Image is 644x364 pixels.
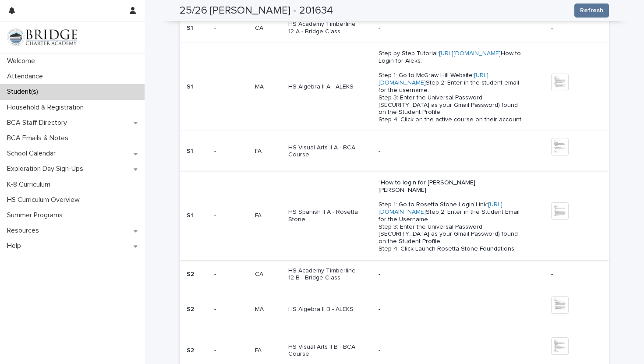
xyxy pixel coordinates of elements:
p: - [214,23,218,32]
p: HS Curriculum Overview [4,196,87,204]
tr: S2-- CACA HS Academy Timberline 12 B - Bridge Class-- [180,260,609,289]
p: Summer Programs [4,211,70,219]
p: School Calendar [4,149,63,158]
p: S1 [187,148,207,155]
p: MA [255,304,265,313]
p: - [214,146,218,155]
p: Resources [4,226,46,235]
p: - [379,25,524,32]
p: Help [4,242,28,250]
p: CA [255,269,265,278]
tr: S1-- MAMA HS Algebra II A - ALEKSStep by Step Tutorial:[URL][DOMAIN_NAME]How to Login for Aleks: ... [180,42,609,131]
p: Welcome [4,57,42,65]
p: - [379,347,524,354]
img: V1C1m3IdTEidaUdm9Hs0 [7,28,77,46]
tr: S2-- MAMA HS Algebra II B - ALEKS- [180,289,609,330]
p: Attendance [4,72,50,81]
p: - [379,148,524,155]
tr: S1-- CACA HS Academy Timberline 12 A - Bridge Class-- [180,14,609,43]
p: - [379,271,524,278]
p: Household & Registration [4,103,91,112]
p: HS Spanish II A - Rosetta Stone [288,209,361,223]
button: Refresh [574,4,609,18]
p: HS Academy Timberline 12 A - Bridge Class [288,21,361,35]
p: S1 [187,212,207,219]
p: "How to login for [PERSON_NAME] [PERSON_NAME]: Step 1: Go to Rosetta Stone Login Link: Step 2: En... [379,179,524,253]
p: BCA Emails & Notes [4,134,75,142]
p: S1 [187,25,207,32]
p: - [214,345,218,354]
p: HS Algebra II B - ALEKS [288,306,361,313]
a: [URL][DOMAIN_NAME] [379,201,502,215]
p: - [551,25,595,32]
p: - [214,210,218,219]
p: K-8 Curriculum [4,180,57,189]
p: - [551,271,595,278]
span: Refresh [580,6,603,15]
p: HS Algebra II A - ALEKS [288,83,361,91]
p: - [214,81,218,91]
p: BCA Staff Directory [4,119,74,127]
h2: 25/26 [PERSON_NAME] - 201634 [180,4,333,17]
p: FA [255,345,263,354]
p: S1 [187,83,207,91]
p: S2 [187,271,207,278]
p: Step by Step Tutorial: How to Login for Aleks: Step 1: Go to McGraw Hill Website: Step 2: Enter i... [379,50,524,124]
p: S2 [187,347,207,354]
a: [URL][DOMAIN_NAME] [439,50,501,57]
p: Student(s) [4,88,45,96]
p: FA [255,146,263,155]
p: HS Visual Arts II A - BCA Course [288,144,361,159]
tr: S1-- FAFA HS Visual Arts II A - BCA Course- [180,131,609,172]
p: CA [255,23,265,32]
p: - [214,269,218,278]
p: HS Academy Timberline 12 B - Bridge Class [288,267,361,282]
p: S2 [187,306,207,313]
p: - [379,306,524,313]
p: FA [255,210,263,219]
tr: S1-- FAFA HS Spanish II A - Rosetta Stone"How to login for [PERSON_NAME] [PERSON_NAME]: Step 1: G... [180,172,609,260]
p: Exploration Day Sign-Ups [4,165,90,173]
p: HS Visual Arts II B - BCA Course [288,343,361,358]
p: - [214,304,218,313]
p: MA [255,81,265,91]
